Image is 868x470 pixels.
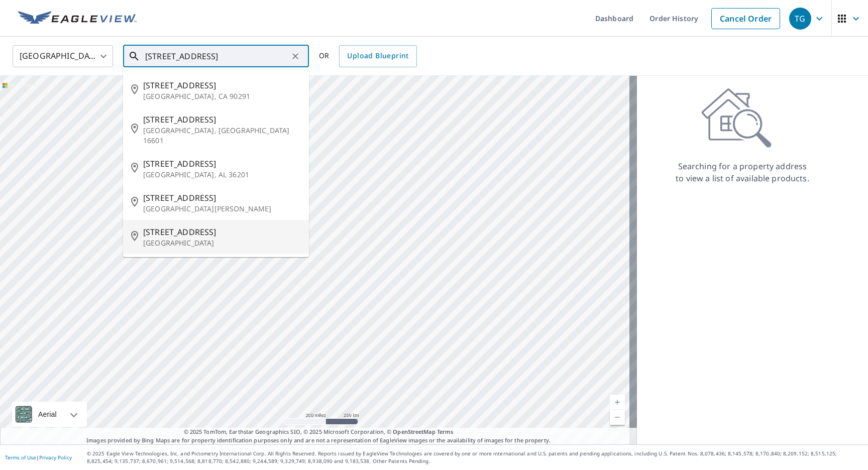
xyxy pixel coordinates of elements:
[87,450,863,465] p: © 2025 Eagle View Technologies, Inc. and Pictometry International Corp. All Rights Reserved. Repo...
[184,428,454,436] span: © 2025 TomTom, Earthstar Geographics SIO, © 2025 Microsoft Corporation, ©
[143,79,301,91] span: [STREET_ADDRESS]
[12,402,87,427] div: Aerial
[789,8,811,30] div: TG
[5,454,72,460] p: |
[143,126,301,146] p: [GEOGRAPHIC_DATA], [GEOGRAPHIC_DATA] 16601
[319,45,417,67] div: OR
[711,8,780,29] a: Cancel Order
[143,170,301,180] p: [GEOGRAPHIC_DATA], AL 36201
[347,50,408,62] span: Upload Blueprint
[675,160,810,184] p: Searching for a property address to view a list of available products.
[5,454,36,461] a: Terms of Use
[610,395,625,410] a: Current Level 5, Zoom In
[143,238,301,248] p: [GEOGRAPHIC_DATA]
[393,428,435,435] a: OpenStreetMap
[143,158,301,170] span: [STREET_ADDRESS]
[145,42,288,70] input: Search by address or latitude-longitude
[143,91,301,101] p: [GEOGRAPHIC_DATA], CA 90291
[39,454,72,461] a: Privacy Policy
[143,204,301,214] p: [GEOGRAPHIC_DATA][PERSON_NAME]
[18,11,137,26] img: EV Logo
[339,45,416,67] a: Upload Blueprint
[143,113,301,126] span: [STREET_ADDRESS]
[437,428,454,435] a: Terms
[610,410,625,425] a: Current Level 5, Zoom Out
[35,402,60,427] div: Aerial
[288,49,302,63] button: Clear
[143,226,301,238] span: [STREET_ADDRESS]
[13,42,113,70] div: [GEOGRAPHIC_DATA]
[143,192,301,204] span: [STREET_ADDRESS]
